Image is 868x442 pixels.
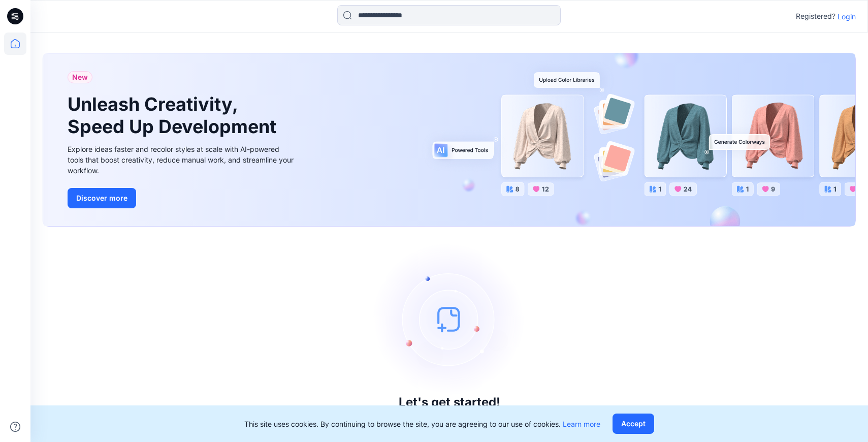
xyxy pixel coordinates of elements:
button: Accept [613,414,654,434]
div: Explore ideas faster and recolor styles at scale with AI-powered tools that boost creativity, red... [68,144,296,176]
button: Discover more [68,188,136,208]
a: Learn more [563,420,600,428]
p: This site uses cookies. By continuing to browse the site, you are agreeing to our use of cookies. [244,419,600,429]
img: empty-state-image.svg [373,243,526,395]
p: Registered? [796,10,835,22]
a: Discover more [68,188,296,208]
h1: Unleash Creativity, Speed Up Development [68,93,281,137]
span: New [72,71,88,83]
h3: Let's get started! [399,395,500,409]
p: Login [838,11,856,22]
